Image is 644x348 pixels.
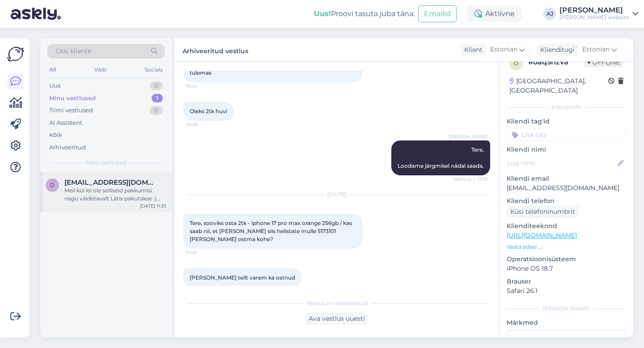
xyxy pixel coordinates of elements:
[490,45,517,55] span: Estonian
[183,191,490,199] div: [DATE]
[449,133,487,140] span: [PERSON_NAME]
[507,221,626,231] p: Klienditeekond
[64,187,166,203] div: Meil kül lei ole selliseid pakkumisi nagu väidetavalt Lätis pakutakse :) Maksud ikka sees seal? :)
[182,44,248,56] label: Arhiveeritud vestlus
[507,305,626,313] div: [PERSON_NAME]
[314,9,331,18] b: Uus!
[190,108,227,115] span: Oleks 2tk huvi
[514,60,518,67] span: o
[306,299,368,307] span: Vestlus on arhiveeritud
[186,121,220,128] span: 10:28
[543,8,556,20] div: AJ
[49,94,96,103] div: Minu vestlused
[582,45,610,55] span: Estonian
[507,158,616,168] input: Lisa nimi
[186,83,220,89] span: 10:24
[418,5,457,22] button: Emailid
[49,106,93,115] div: Tiimi vestlused
[143,64,165,76] div: Socials
[152,94,163,103] div: 1
[49,143,86,152] div: Arhiveeritud
[507,103,626,111] div: Kliendi info
[559,7,629,14] div: [PERSON_NAME]
[507,318,626,327] p: Märkmed
[507,264,626,273] p: iPhone OS 18.7
[49,119,82,127] div: AI Assistent
[507,145,626,154] p: Kliendi nimi
[559,7,639,21] a: [PERSON_NAME][PERSON_NAME] website
[507,117,626,126] p: Kliendi tag'id
[509,76,608,95] div: [GEOGRAPHIC_DATA], [GEOGRAPHIC_DATA]
[150,81,163,90] div: 0
[559,14,629,21] div: [PERSON_NAME] website
[140,203,166,209] div: [DATE] 11:35
[49,131,62,140] div: Kõik
[190,220,353,242] span: Tere, sooviks osta 2tk - iphone 17 pro max orange 256gb / kas saab nii, et [PERSON_NAME] siis hel...
[507,183,626,193] p: [EMAIL_ADDRESS][DOMAIN_NAME]
[50,182,55,188] span: d
[93,64,108,76] div: Web
[190,274,295,281] span: [PERSON_NAME] teilt varem ka ostnud
[507,206,579,218] div: Küsi telefoninumbrit
[461,45,483,55] div: Klient
[507,128,626,141] input: Lisa tag
[454,176,487,182] span: Nähtud ✓ 12:13
[507,196,626,206] p: Kliendi telefon
[467,6,522,22] div: Aktiivne
[507,243,626,251] p: Vaata edasi ...
[186,249,220,256] span: 11:49
[86,159,126,167] span: Minu vestlused
[55,47,91,56] span: Otsi kliente
[537,45,575,55] div: Klienditugi
[314,8,415,19] div: Proovi tasuta juba täna:
[150,106,163,115] div: 0
[507,277,626,286] p: Brauser
[507,255,626,264] p: Operatsioonisüsteem
[64,178,157,187] span: dagopiill@gmail.com
[305,313,369,325] div: Ava vestlus uuesti
[7,46,24,63] img: Askly Logo
[584,57,623,67] span: Offline
[507,174,626,183] p: Kliendi email
[49,81,60,90] div: Uus
[507,231,577,239] a: [URL][DOMAIN_NAME]
[47,64,58,76] div: All
[528,57,584,68] div: # oaq5hzva
[507,286,626,296] p: Safari 26.1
